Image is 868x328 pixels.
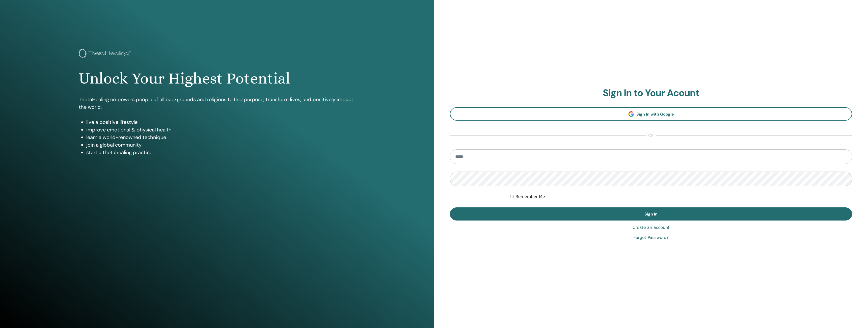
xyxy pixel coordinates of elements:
label: Remember Me [516,194,545,200]
h1: Unlock Your Highest Potential [79,69,356,88]
span: Sign In [644,211,658,217]
span: Sign In with Google [636,112,674,117]
li: start a thetahealing practice [86,149,356,156]
a: Forgot Password? [633,235,668,241]
div: Keep me authenticated indefinitely or until I manually logout [510,194,852,200]
li: learn a world-renowned technique [86,133,356,141]
span: or [646,133,656,139]
li: live a positive lifestyle [86,118,356,126]
button: Sign In [450,207,852,221]
h2: Sign In to Your Acount [450,87,852,99]
p: ThetaHealing empowers people of all backgrounds and religions to find purpose, transform lives, a... [79,96,356,111]
a: Sign In with Google [450,107,852,121]
li: join a global community [86,141,356,149]
li: improve emotional & physical health [86,126,356,133]
a: Create an account [632,225,669,231]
